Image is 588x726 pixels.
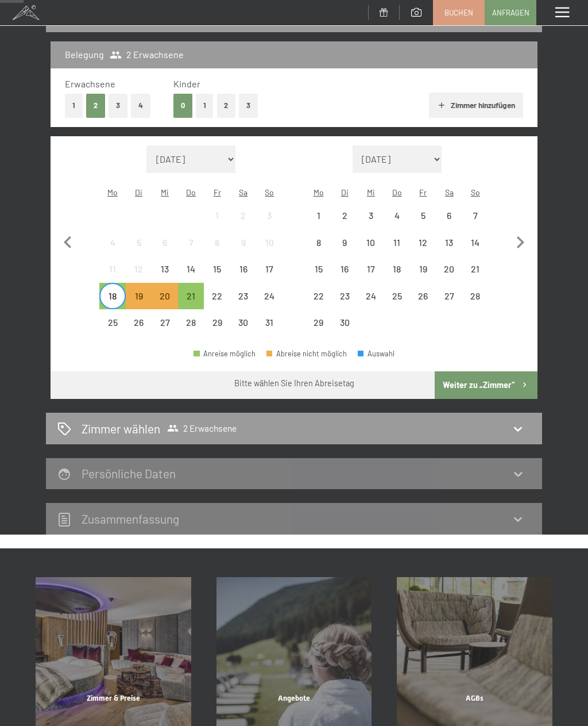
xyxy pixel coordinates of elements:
[152,283,178,309] div: Abreise nicht möglich, da die Mindestaufenthaltsdauer nicht erfüllt wird
[178,310,204,336] div: Thu Aug 28 2025
[99,256,126,282] div: Mon Aug 11 2025
[384,283,411,309] div: Abreise nicht möglich
[384,256,411,282] div: Thu Sep 18 2025
[462,256,489,282] div: Sun Sep 21 2025
[462,229,489,256] div: Sun Sep 14 2025
[331,256,358,282] div: Abreise nicht möglich
[305,229,332,256] div: Abreise nicht möglich
[384,202,411,229] div: Abreise nicht möglich
[265,187,274,197] abbr: Sonntag
[179,291,203,316] div: 21
[385,264,409,289] div: 18
[435,371,537,399] button: Weiter zu „Zimmer“
[65,48,104,61] h3: Belegung
[231,318,256,342] div: 30
[332,264,357,289] div: 16
[204,256,230,282] div: Fri Aug 15 2025
[257,256,283,282] div: Abreise nicht möglich
[258,264,282,289] div: 17
[332,211,357,235] div: 2
[411,264,435,289] div: 19
[359,211,383,235] div: 3
[384,256,411,282] div: Abreise nicht möglich
[100,291,125,316] div: 18
[126,229,152,256] div: Abreise nicht möglich
[126,283,152,309] div: Tue Aug 19 2025
[178,283,204,309] div: Abreise möglich
[231,291,256,316] div: 23
[127,238,151,262] div: 5
[82,512,179,526] h2: Zusammen­fassung
[230,202,257,229] div: Abreise nicht möglich
[135,187,142,197] abbr: Dienstag
[100,264,125,289] div: 11
[87,694,140,702] span: Zimmer & Preise
[65,94,83,117] button: 1
[204,229,230,256] div: Abreise nicht möglich
[205,238,229,262] div: 8
[126,310,152,336] div: Abreise nicht möglich
[436,202,463,229] div: Abreise nicht möglich
[438,291,462,316] div: 27
[463,264,488,289] div: 21
[462,283,489,309] div: Abreise nicht möglich
[444,7,473,18] span: Buchen
[258,211,282,235] div: 3
[445,187,454,197] abbr: Samstag
[258,238,282,262] div: 10
[307,238,331,262] div: 8
[278,694,310,702] span: Angebote
[410,283,436,309] div: Abreise nicht möglich
[109,94,127,117] button: 3
[178,283,204,309] div: Thu Aug 21 2025
[239,187,247,197] abbr: Samstag
[257,202,283,229] div: Sun Aug 03 2025
[331,229,358,256] div: Abreise nicht möglich
[410,202,436,229] div: Abreise nicht möglich
[173,94,192,117] button: 0
[230,202,257,229] div: Sat Aug 02 2025
[152,256,178,282] div: Abreise nicht möglich
[127,264,151,289] div: 12
[359,264,383,289] div: 17
[436,283,463,309] div: Sat Sep 27 2025
[438,238,462,262] div: 13
[358,350,394,358] div: Auswahl
[358,229,384,256] div: Abreise nicht möglich
[258,318,282,342] div: 31
[99,283,126,309] div: Mon Aug 18 2025
[204,202,230,229] div: Fri Aug 01 2025
[127,291,151,316] div: 19
[358,256,384,282] div: Wed Sep 17 2025
[178,256,204,282] div: Thu Aug 14 2025
[410,229,436,256] div: Abreise nicht möglich
[314,187,324,197] abbr: Montag
[331,283,358,309] div: Abreise nicht möglich
[307,318,331,342] div: 29
[331,256,358,282] div: Tue Sep 16 2025
[410,202,436,229] div: Fri Sep 05 2025
[384,283,411,309] div: Thu Sep 25 2025
[99,229,126,256] div: Abreise nicht möglich
[419,187,427,197] abbr: Freitag
[331,283,358,309] div: Tue Sep 23 2025
[463,211,488,235] div: 7
[56,145,80,336] button: Vorheriger Monat
[99,283,126,309] div: Abreise möglich
[358,256,384,282] div: Abreise nicht möglich
[178,229,204,256] div: Abreise nicht möglich
[384,229,411,256] div: Thu Sep 11 2025
[462,229,489,256] div: Abreise nicht möglich
[230,256,257,282] div: Sat Aug 16 2025
[385,211,409,235] div: 4
[257,283,283,309] div: Sun Aug 24 2025
[392,187,402,197] abbr: Donnerstag
[331,202,358,229] div: Abreise nicht möglich
[82,420,160,437] h2: Zimmer wählen
[152,310,178,336] div: Wed Aug 27 2025
[230,229,257,256] div: Abreise nicht möglich
[152,229,178,256] div: Wed Aug 06 2025
[305,256,332,282] div: Abreise nicht möglich
[231,238,256,262] div: 9
[411,291,435,316] div: 26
